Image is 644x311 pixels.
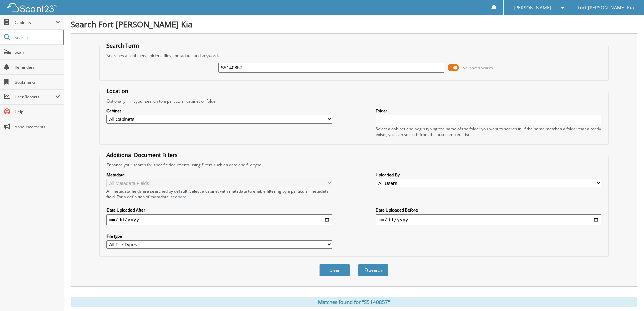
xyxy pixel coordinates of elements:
[15,79,60,85] span: Bookmarks
[358,264,388,276] button: Search
[15,64,60,70] span: Reminders
[15,49,60,55] span: Scan
[106,108,332,114] label: Cabinet
[103,162,605,168] div: Enhance your search for specific documents using filters such as date and file type.
[15,94,55,100] span: User Reports
[376,108,601,114] label: Folder
[463,65,493,70] span: Advanced Search
[376,214,601,225] input: end
[103,87,132,95] legend: Location
[71,19,637,30] h1: Search Fort [PERSON_NAME] Kia
[103,151,181,159] legend: Additional Document Filters
[514,6,551,10] span: [PERSON_NAME]
[106,188,332,200] div: All metadata fields are searched by default. Select a cabinet with metadata to enable filtering b...
[71,297,637,307] div: Matches found for "S5140857"
[106,233,332,239] label: File type
[103,42,142,49] legend: Search Term
[106,172,332,178] label: Metadata
[7,3,57,12] img: scan123-logo-white.svg
[106,207,332,213] label: Date Uploaded After
[103,53,605,59] div: Searches all cabinets, folders, files, metadata, and keywords
[103,98,605,104] div: Optionally limit your search to a particular cabinet or folder
[15,20,55,25] span: Cabinets
[578,6,634,10] span: Fort [PERSON_NAME] Kia
[15,124,60,130] span: Announcements
[15,109,60,115] span: Help
[15,35,59,40] span: Search
[376,207,601,213] label: Date Uploaded Before
[319,264,350,276] button: Clear
[376,172,601,178] label: Uploaded By
[376,126,601,137] div: Select a cabinet and begin typing the name of the folder you want to search in. If the name match...
[106,214,332,225] input: start
[177,194,186,200] a: here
